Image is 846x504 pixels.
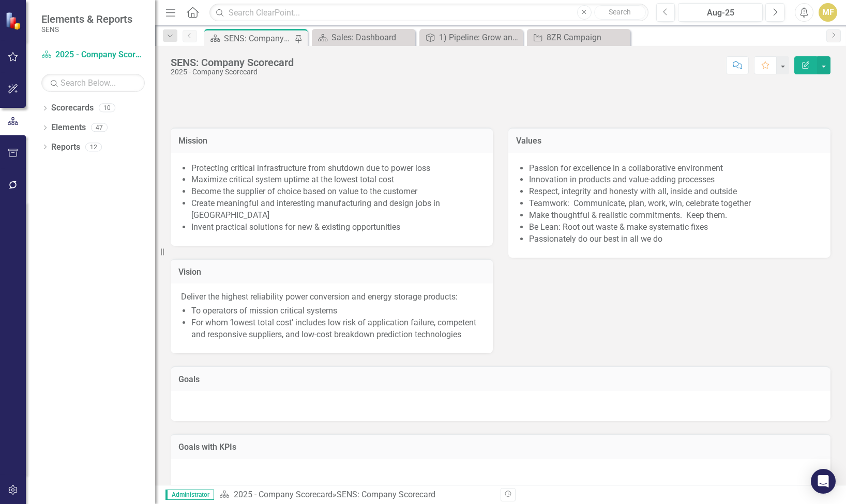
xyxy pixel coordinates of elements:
[209,4,648,22] input: Search ClearPoint...
[51,122,86,134] a: Elements
[99,104,115,113] div: 10
[529,222,820,233] li: Be Lean: Root out waste & make systematic fixes
[529,233,820,245] li: Passionately do our best in all we do
[191,305,482,317] li: To operators of mission critical systems
[529,186,820,198] li: Respect, integrity and honesty with all, inside and outside
[547,31,628,44] div: 8ZR Campaign
[41,25,132,34] small: SENS
[682,7,759,19] div: Aug-25
[191,186,482,198] li: Become the supplier of choice based on value to the customer
[178,136,485,146] h3: Mission
[191,198,482,222] li: Create meaningful and interesting manufacturing and design jobs in [GEOGRAPHIC_DATA]
[41,13,132,25] span: Elements & Reports
[178,267,485,277] h3: Vision
[516,136,823,146] h3: Values
[171,57,294,68] div: SENS: Company Scorecard
[51,141,80,153] a: Reports
[191,222,482,233] li: Invent practical solutions for new & existing opportunities
[529,174,820,186] li: Innovation in products and value-adding processes
[191,174,482,186] li: Maximize critical system uptime at the lowest total cost
[678,3,763,22] button: Aug-25
[5,12,23,30] img: ClearPoint Strategy
[439,31,520,44] div: 1) Pipeline: Grow and maintain to support Bookings Target
[181,291,482,303] p: Deliver the highest reliability power conversion and energy storage products:
[529,210,820,222] li: Make thoughtful & realistic commitments. Keep them.
[314,31,413,44] a: Sales: Dashboard
[609,8,631,16] span: Search
[530,31,628,44] a: 8ZR Campaign
[165,490,214,500] span: Administrator
[178,375,823,384] h3: Goals
[85,143,102,151] div: 12
[594,5,646,20] button: Search
[422,31,520,44] a: 1) Pipeline: Grow and maintain to support Bookings Target
[91,123,108,132] div: 47
[337,490,435,499] div: SENS: Company Scorecard
[224,32,292,45] div: SENS: Company Scorecard
[41,74,145,92] input: Search Below...
[191,163,482,175] li: Protecting critical infrastructure from shutdown due to power loss
[171,68,294,76] div: 2025 - Company Scorecard
[191,317,482,341] li: For whom ‘lowest total cost’ includes low risk of application failure, competent and responsive s...
[41,49,145,61] a: 2025 - Company Scorecard
[529,163,820,175] li: Passion for excellence in a collaborative environment
[178,443,823,452] h3: Goals with KPIs
[219,489,493,501] div: »
[234,490,333,499] a: 2025 - Company Scorecard
[51,102,94,114] a: Scorecards
[811,469,836,494] div: Open Intercom Messenger
[529,198,820,210] li: Teamwork: Communicate, plan, work, win, celebrate together
[331,31,413,44] div: Sales: Dashboard
[819,3,837,22] button: MF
